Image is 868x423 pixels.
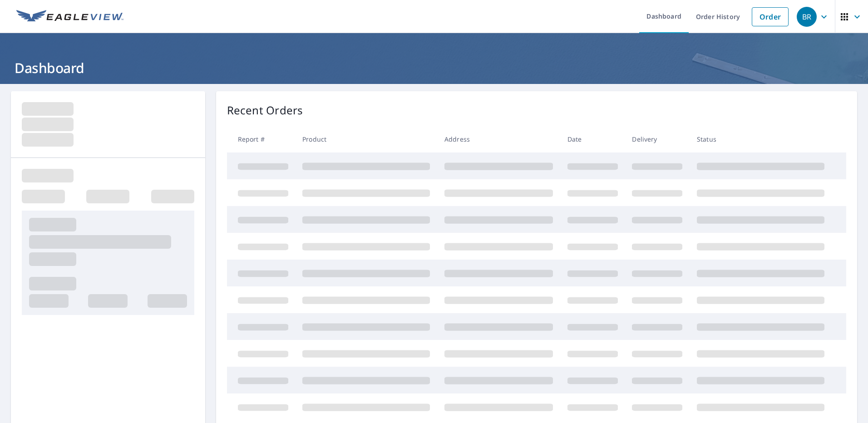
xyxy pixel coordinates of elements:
th: Product [295,126,437,152]
th: Status [690,126,832,152]
p: Recent Orders [227,102,303,118]
th: Address [437,126,560,152]
th: Date [560,126,625,152]
th: Delivery [625,126,690,152]
div: BR [797,7,817,27]
th: Report # [227,126,296,152]
h1: Dashboard [11,59,857,77]
img: EV Logo [16,10,123,24]
a: Order [752,7,789,26]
